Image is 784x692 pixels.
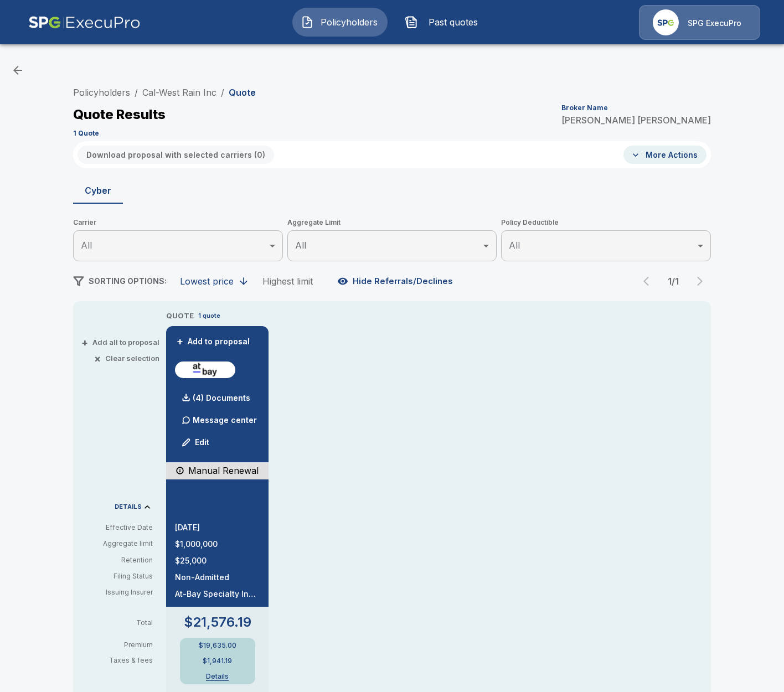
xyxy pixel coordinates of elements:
span: × [94,355,101,362]
p: QUOTE [166,311,194,322]
p: Retention [82,555,153,565]
p: [DATE] [175,524,260,531]
img: atbaycybersurplus [179,362,231,378]
a: Agency IconSPG ExecuPro [639,5,760,40]
p: Quote Results [73,108,166,121]
img: Past quotes Icon [405,16,418,29]
a: Policyholders [73,87,130,98]
button: Policyholders IconPolicyholders [292,8,388,37]
a: Cal-West Rain Inc [142,87,216,98]
p: 1 Quote [73,130,99,137]
p: $1,941.19 [203,658,232,664]
nav: breadcrumb [73,86,256,99]
span: Past quotes [422,16,483,29]
img: AA Logo [28,5,141,40]
p: 1 / 1 [662,277,684,286]
span: All [509,240,520,251]
p: Total [82,619,162,626]
button: Edit [177,431,215,453]
button: Past quotes IconPast quotes [396,8,492,37]
p: Non-Admitted [175,574,260,581]
img: Policyholders Icon [301,16,314,29]
p: Premium [82,642,162,648]
span: All [295,240,306,251]
span: Policyholders [318,16,379,29]
p: Filing Status [82,571,153,581]
p: Taxes & fees [82,657,162,664]
button: Cyber [73,177,123,204]
span: + [81,339,88,346]
p: [PERSON_NAME] [PERSON_NAME] [561,116,711,125]
p: $25,000 [175,557,260,565]
p: Manual Renewal [188,464,259,477]
p: Quote [229,88,256,97]
button: +Add to proposal [175,335,252,348]
p: SPG ExecuPro [688,18,741,29]
p: $21,576.19 [184,616,251,629]
p: $19,635.00 [199,642,236,649]
p: Broker Name [561,105,608,111]
img: Agency Icon [653,9,679,35]
span: + [177,338,183,345]
span: Aggregate Limit [287,217,497,228]
p: DETAILS [115,504,142,510]
li: / [221,86,224,99]
p: Message center [193,414,257,426]
span: All [81,240,92,251]
p: At-Bay Specialty Insurance Company [175,590,260,598]
p: Effective Date [82,523,153,533]
button: Hide Referrals/Declines [335,271,457,292]
p: Aggregate limit [82,539,153,549]
button: ×Clear selection [96,355,159,362]
p: 1 quote [198,311,220,321]
div: Lowest price [180,276,234,287]
button: More Actions [623,146,706,164]
li: / [135,86,138,99]
button: +Add all to proposal [84,339,159,346]
p: Issuing Insurer [82,587,153,597]
span: Policy Deductible [501,217,711,228]
div: Highest limit [262,276,313,287]
p: $1,000,000 [175,540,260,548]
button: Details [195,673,240,680]
span: SORTING OPTIONS: [89,276,167,286]
span: Carrier [73,217,283,228]
button: Download proposal with selected carriers (0) [78,146,274,164]
p: (4) Documents [193,394,250,402]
